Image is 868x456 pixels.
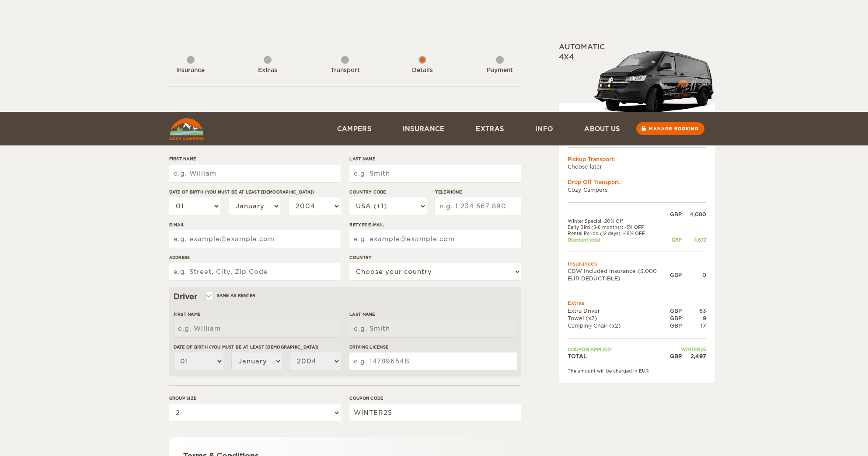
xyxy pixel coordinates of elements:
[321,66,369,75] div: Transport
[349,221,521,228] label: Retype E-mail
[594,45,715,121] img: stor-langur-223.png
[174,311,341,318] label: First Name
[349,189,426,195] label: Country Code
[349,311,516,318] label: Last Name
[174,291,517,302] div: Driver
[169,230,341,248] input: e.g. example@example.com
[636,122,704,135] a: Manage booking
[670,307,682,314] div: GBP
[682,211,706,218] div: 4,080
[568,299,706,307] td: Extras
[349,254,521,261] label: Country
[174,320,341,337] input: e.g. William
[568,112,635,145] a: About us
[174,344,341,350] label: Date of birth (You must be at least [DEMOGRAPHIC_DATA])
[460,112,519,145] a: Extras
[169,263,341,280] input: e.g. Street, City, Zip Code
[682,322,706,329] div: 17
[568,267,670,282] td: CDW Included Insurance (3.000 EUR DEDUCTIBLE)
[568,178,706,186] div: Drop Off Transport:
[682,314,706,322] div: 9
[349,320,516,337] input: e.g. Smith
[519,112,568,145] a: Info
[682,352,706,360] div: 2,497
[206,291,256,300] label: Same as renter
[670,314,682,322] div: GBP
[568,346,670,352] td: Coupon applied
[670,322,682,329] div: GBP
[682,271,706,279] div: 0
[349,395,521,401] label: Coupon code
[568,230,670,236] td: Rental Period (12 days): -18% OFF
[670,211,682,218] div: GBP
[321,112,387,145] a: Campers
[568,352,670,360] td: TOTAL
[568,307,670,314] td: Extra Driver
[559,42,715,121] div: Automatic 4x4
[670,237,682,243] div: GBP
[682,307,706,314] div: 63
[670,352,682,360] div: GBP
[568,314,670,322] td: Towel (x2)
[670,271,682,279] div: GBP
[169,221,341,228] label: E-mail
[568,260,706,267] td: Insurances
[349,155,521,162] label: Last Name
[568,322,670,329] td: Camping Chair (x2)
[349,230,521,248] input: e.g. example@example.com
[435,189,521,195] label: Telephone
[387,112,460,145] a: Insurance
[167,66,215,75] div: Insurance
[169,118,204,140] img: Cozy Campers
[349,344,516,350] label: Driving License
[568,368,706,374] div: The amount will be charged in EUR
[568,237,670,243] td: Discount total
[398,66,446,75] div: Details
[568,224,670,230] td: Early Bird (3-6 months): -3% OFF
[435,197,521,215] input: e.g. 1 234 567 890
[349,352,516,370] input: e.g. 14789654B
[568,163,706,170] td: Choose later
[169,165,341,182] input: e.g. William
[682,237,706,243] div: -1,672
[169,189,341,195] label: Date of birth (You must be at least [DEMOGRAPHIC_DATA])
[568,155,706,163] div: Pickup Transport:
[568,218,670,224] td: Winter Special -20% Off
[349,165,521,182] input: e.g. Smith
[568,186,706,193] td: Cozy Campers
[244,66,292,75] div: Extras
[169,395,341,401] label: Group size
[169,254,341,261] label: Address
[206,294,212,300] input: Same as renter
[169,155,341,162] label: First Name
[670,346,706,352] td: WINTER25
[476,66,524,75] div: Payment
